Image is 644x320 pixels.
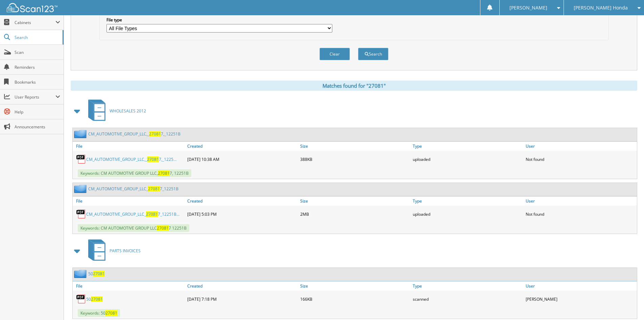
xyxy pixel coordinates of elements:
[299,281,411,291] a: Size
[84,98,146,124] a: WHOLESALES 2012
[71,81,637,91] div: Matches found for "27081"
[524,207,637,221] div: Not found
[158,170,170,176] span: 27081
[86,211,180,217] a: CM_AUTOMOTIVE_GROUP_LLC_270817_12251B...
[74,185,88,193] img: folder2.png
[299,152,411,166] div: 388KB
[411,281,524,291] a: Type
[524,196,637,206] a: User
[411,152,524,166] div: uploaded
[15,109,60,115] span: Help
[524,292,637,306] div: [PERSON_NAME]
[146,211,158,217] span: 27081
[73,281,186,291] a: File
[73,196,186,206] a: File
[411,207,524,221] div: uploaded
[509,6,547,10] span: [PERSON_NAME]
[110,248,141,254] span: PARTS INVOICES
[78,169,191,177] span: Keywords: CM AUTOMOTIVE GROUP LLC, 7, 12251B
[74,270,88,278] img: folder2.png
[73,142,186,151] a: File
[15,35,59,40] span: Search
[15,20,55,25] span: Cabinets
[76,294,86,304] img: PDF.png
[186,142,299,151] a: Created
[186,281,299,291] a: Created
[15,79,60,85] span: Bookmarks
[15,124,60,130] span: Announcements
[148,186,160,192] span: 27081
[93,271,105,277] span: 27081
[78,224,189,232] span: Keywords: CM AUTOMOTIVE GROUP LLC 7 12251B
[610,287,644,320] iframe: Chat Widget
[358,48,388,60] button: Search
[110,108,146,114] span: WHOLESALES 2012
[86,296,103,302] a: 5027081
[88,271,105,277] a: 5027081
[157,225,169,231] span: 27081
[524,281,637,291] a: User
[186,196,299,206] a: Created
[411,142,524,151] a: Type
[147,156,159,162] span: 27081
[78,309,120,317] span: Keywords: 50
[91,296,103,302] span: 27081
[411,292,524,306] div: scanned
[76,154,86,164] img: PDF.png
[524,152,637,166] div: Not found
[88,186,178,192] a: CM_AUTOMOTIVE_GROUP_LLC_270817_12251B
[74,130,88,138] img: folder2.png
[574,6,628,10] span: [PERSON_NAME] Honda
[7,3,57,12] img: scan123-logo-white.svg
[105,310,117,316] span: 27081
[319,48,350,60] button: Clear
[524,142,637,151] a: User
[15,94,55,100] span: User Reports
[86,156,176,162] a: CM_AUTOMOTIVE_GROUP_LLC,_270817,_1225...
[299,207,411,221] div: 2MB
[149,131,161,137] span: 27081
[299,196,411,206] a: Size
[76,209,86,219] img: PDF.png
[15,49,60,55] span: Scan
[411,196,524,206] a: Type
[186,292,299,306] div: [DATE] 7:18 PM
[88,131,181,137] a: CM_AUTOMOTIVE_GROUP_LLC,_270817,_12251B
[299,142,411,151] a: Size
[186,152,299,166] div: [DATE] 10:38 AM
[106,17,332,23] label: File type
[84,237,141,264] a: PARTS INVOICES
[299,292,411,306] div: 166KB
[15,64,60,70] span: Reminders
[186,207,299,221] div: [DATE] 5:03 PM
